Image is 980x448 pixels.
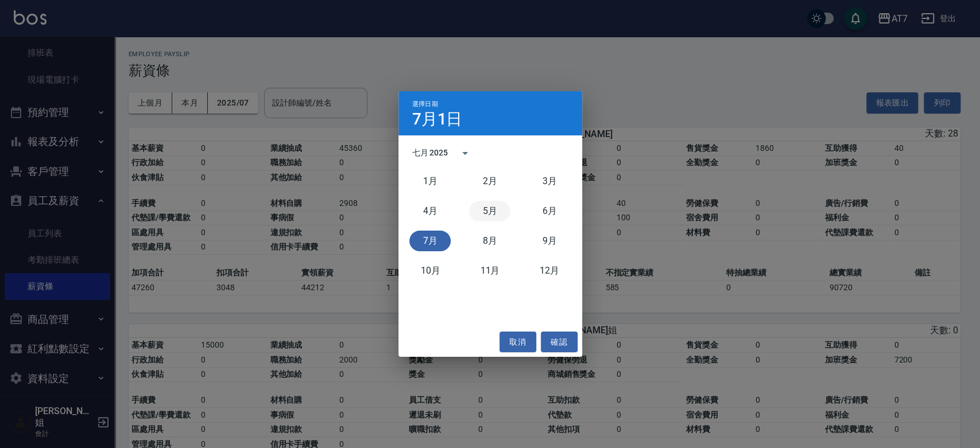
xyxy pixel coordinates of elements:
[409,260,451,281] button: 十月
[529,231,570,251] button: 九月
[469,201,510,221] button: 五月
[409,231,451,251] button: 七月
[469,260,510,281] button: 十一月
[409,171,451,192] button: 一月
[469,171,510,192] button: 二月
[412,147,448,159] div: 七月 2025
[529,201,570,221] button: 六月
[409,201,451,221] button: 四月
[541,332,578,353] button: 確認
[412,100,438,108] span: 選擇日期
[499,332,536,353] button: 取消
[412,112,463,126] h4: 7月1日
[451,139,479,167] button: calendar view is open, switch to year view
[529,260,570,281] button: 十二月
[469,231,510,251] button: 八月
[529,171,570,192] button: 三月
